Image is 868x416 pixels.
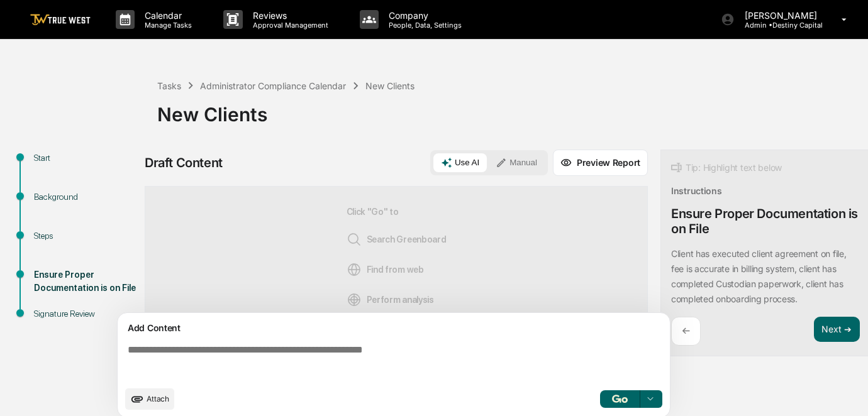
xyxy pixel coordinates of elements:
p: Approval Management [243,21,335,30]
img: Web [347,262,362,277]
button: Manual [488,153,545,172]
div: Background [34,190,137,204]
div: New Clients [365,80,415,91]
div: Ensure Proper Documentation is on File [34,268,137,295]
p: Reviews [243,10,335,21]
div: Signature Review [34,307,137,320]
div: Add Content [125,320,662,336]
div: Tip: Highlight text below [671,160,782,175]
p: Company [379,10,468,21]
span: Attach [147,394,169,403]
button: Next ➔ [814,317,860,342]
div: Ensure Proper Documentation is on File [671,206,860,236]
img: Analysis [347,292,362,307]
span: Find from web [347,262,424,277]
p: Calendar [135,10,198,21]
div: Draft Content [145,155,223,170]
iframe: Open customer support [828,375,862,408]
p: People, Data, Settings [379,21,468,30]
div: Instructions [671,185,722,196]
button: Use AI [433,153,487,172]
img: Go [612,395,627,403]
div: Administrator Compliance Calendar [200,80,346,91]
p: ← [682,325,690,337]
div: Steps [34,229,137,243]
img: Search [347,232,362,247]
img: logo [30,14,91,26]
p: Manage Tasks [135,21,198,30]
p: [PERSON_NAME] [735,10,823,21]
button: upload document [125,388,174,410]
span: Search Greenboard [347,232,447,247]
div: Tasks [157,80,181,91]
div: New Clients [157,93,862,126]
p: Admin • Destiny Capital [735,21,823,30]
p: Client has executed client agreement on file, fee is accurate in billing system, client has compl... [671,248,846,304]
div: Start [34,151,137,165]
div: Click "Go" to [347,207,447,307]
span: Perform analysis [347,292,434,307]
button: Go [600,390,640,408]
button: Preview Report [553,150,648,176]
